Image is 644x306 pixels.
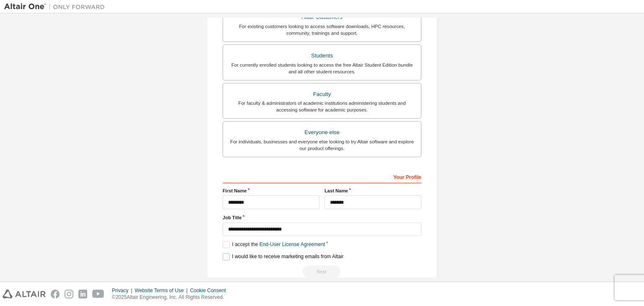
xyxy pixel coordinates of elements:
div: Faculty [228,88,416,100]
img: youtube.svg [92,290,104,298]
a: End-User License Agreement [260,241,325,247]
div: For faculty & administrators of academic institutions administering students and accessing softwa... [228,100,416,113]
div: Cookie Consent [190,287,231,294]
img: facebook.svg [51,290,60,298]
div: For individuals, businesses and everyone else looking to try Altair software and explore our prod... [228,138,416,152]
div: Students [228,50,416,62]
label: First Name [223,187,319,194]
label: Job Title [223,214,421,221]
div: Privacy [112,287,135,294]
img: altair_logo.svg [3,290,46,298]
label: Last Name [325,187,421,194]
label: I would like to receive marketing emails from Altair [223,253,343,260]
div: Your Profile [223,170,421,183]
img: linkedin.svg [78,290,87,298]
div: Everyone else [228,127,416,138]
img: Altair One [4,3,109,11]
label: I accept the [223,241,325,248]
div: Website Terms of Use [135,287,190,294]
img: instagram.svg [65,290,73,298]
div: Provide a valid email to continue [223,265,421,278]
div: For currently enrolled students looking to access the free Altair Student Edition bundle and all ... [228,62,416,75]
p: © 2025 Altair Engineering, Inc. All Rights Reserved. [112,294,231,301]
div: For existing customers looking to access software downloads, HPC resources, community, trainings ... [228,23,416,36]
